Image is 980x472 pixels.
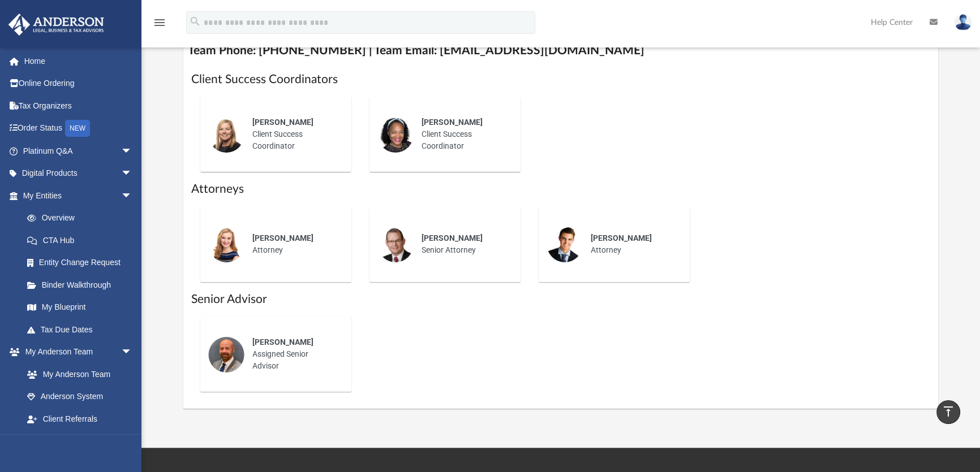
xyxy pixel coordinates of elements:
[208,336,244,373] img: thumbnail
[942,405,955,418] i: vertical_align_top
[8,184,149,207] a: My Entitiesarrow_drop_down
[208,226,244,262] img: thumbnail
[8,341,144,363] a: My Anderson Teamarrow_drop_down
[377,226,414,262] img: thumbnail
[414,109,513,160] div: Client Success Coordinator
[583,224,682,264] div: Attorney
[16,252,149,274] a: Entity Change Request
[8,430,144,453] a: My Documentsarrow_drop_down
[65,120,90,137] div: NEW
[208,116,244,153] img: thumbnail
[252,337,313,347] span: [PERSON_NAME]
[16,318,149,341] a: Tax Due Dates
[191,71,930,88] h1: Client Success Coordinators
[936,400,960,424] a: vertical_align_top
[547,226,583,262] img: thumbnail
[16,408,144,430] a: Client Referrals
[16,386,144,408] a: Anderson System
[244,109,343,160] div: Client Success Coordinator
[252,118,313,127] span: [PERSON_NAME]
[121,184,144,207] span: arrow_drop_down
[422,233,483,243] span: [PERSON_NAME]
[16,229,149,252] a: CTA Hub
[16,207,149,229] a: Overview
[191,291,930,308] h1: Senior Advisor
[591,233,652,243] span: [PERSON_NAME]
[244,328,343,380] div: Assigned Senior Advisor
[955,14,972,31] img: User Pic
[8,140,149,162] a: Platinum Q&Aarrow_drop_down
[191,181,930,197] h1: Attorneys
[183,38,938,63] h4: Team Phone: [PHONE_NUMBER] | Team Email: [EMAIL_ADDRESS][DOMAIN_NAME]
[16,363,138,386] a: My Anderson Team
[121,140,144,163] span: arrow_drop_down
[5,14,108,36] img: Anderson Advisors Platinum Portal
[16,296,144,319] a: My Blueprint
[377,116,414,153] img: thumbnail
[121,430,144,453] span: arrow_drop_down
[252,233,313,243] span: [PERSON_NAME]
[189,15,201,28] i: search
[422,118,483,127] span: [PERSON_NAME]
[8,72,149,95] a: Online Ordering
[8,94,149,117] a: Tax Organizers
[244,224,343,264] div: Attorney
[8,162,149,185] a: Digital Productsarrow_drop_down
[8,50,149,72] a: Home
[16,274,149,296] a: Binder Walkthrough
[121,162,144,185] span: arrow_drop_down
[121,341,144,364] span: arrow_drop_down
[8,117,149,140] a: Order StatusNEW
[153,16,166,29] i: menu
[153,21,166,29] a: menu
[414,224,513,264] div: Senior Attorney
